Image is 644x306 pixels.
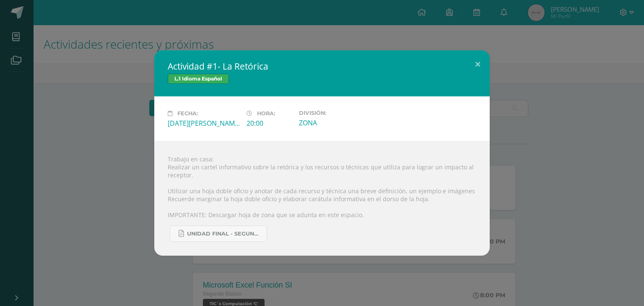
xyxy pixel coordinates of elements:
[168,60,476,72] h2: Actividad #1- La Retórica
[299,110,371,116] label: División:
[168,74,229,84] span: L.1 Idioma Español
[257,110,275,117] span: Hora:
[466,50,490,79] button: Close (Esc)
[154,141,490,256] div: Trabajo en casa: Realizar un cartel informativo sobre la retórica y los recursos o técnicas que u...
[168,119,240,128] div: [DATE][PERSON_NAME]
[247,119,292,128] div: 20:00
[299,118,371,127] div: ZONA
[187,231,262,237] span: UNIDAD FINAL - SEGUNDO BASICO A-B-C -.pdf
[177,110,198,117] span: Fecha:
[170,226,267,242] a: UNIDAD FINAL - SEGUNDO BASICO A-B-C -.pdf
